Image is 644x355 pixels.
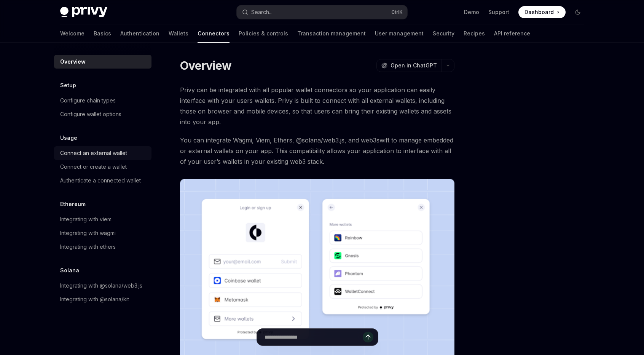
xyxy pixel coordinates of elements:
div: Authenticate a connected wallet [60,176,141,185]
a: Policies & controls [239,24,288,43]
a: Integrating with wagmi [54,226,151,240]
span: Privy can be integrated with all popular wallet connectors so your application can easily interfa... [180,85,454,127]
span: Ctrl K [391,9,403,15]
a: Authenticate a connected wallet [54,174,151,187]
a: Integrating with @solana/web3.js [54,279,151,293]
a: Support [488,8,509,16]
button: Open in ChatGPT [376,59,442,72]
a: Security [433,24,454,43]
span: You can integrate Wagmi, Viem, Ethers, @solana/web3.js, and web3swift to manage embedded or exter... [180,135,454,167]
a: Wallets [169,24,188,43]
a: Dashboard [518,6,566,18]
div: Integrating with viem [60,215,112,224]
h5: Setup [60,81,76,90]
a: Overview [54,55,151,69]
h5: Solana [60,266,79,275]
a: Connectors [198,24,230,43]
a: Authentication [120,24,159,43]
button: Search...CtrlK [237,5,407,19]
a: Connect an external wallet [54,146,151,160]
a: Connect or create a wallet [54,160,151,174]
button: Toggle dark mode [572,6,584,18]
div: Integrating with ethers [60,242,116,251]
a: Integrating with ethers [54,240,151,254]
div: Integrating with @solana/web3.js [60,281,142,290]
a: Configure wallet options [54,107,151,121]
div: Connect an external wallet [60,149,127,158]
button: Send message [363,332,373,342]
div: Integrating with @solana/kit [60,295,129,304]
a: Integrating with viem [54,213,151,226]
a: Integrating with @solana/kit [54,293,151,306]
a: Welcome [60,24,84,43]
div: Connect or create a wallet [60,162,127,171]
div: Configure wallet options [60,110,121,119]
a: Transaction management [297,24,366,43]
span: Dashboard [524,8,554,16]
a: Configure chain types [54,94,151,107]
div: Overview [60,57,86,66]
span: Open in ChatGPT [391,62,437,69]
a: Basics [94,24,111,43]
a: Demo [464,8,479,16]
h5: Ethereum [60,200,86,209]
div: Search... [251,8,273,17]
a: Recipes [464,24,485,43]
a: User management [375,24,424,43]
a: API reference [494,24,530,43]
h5: Usage [60,133,77,142]
img: dark logo [60,7,107,18]
div: Integrating with wagmi [60,229,116,238]
div: Configure chain types [60,96,116,105]
h1: Overview [180,59,231,72]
